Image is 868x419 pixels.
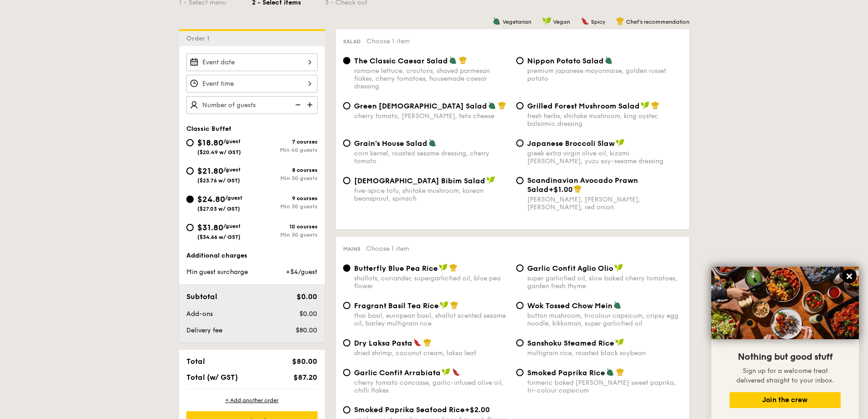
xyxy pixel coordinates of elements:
span: ($34.66 w/ GST) [197,234,241,240]
span: Sign up for a welcome treat delivered straight to your inbox. [736,367,834,384]
img: icon-spicy.37a8142b.svg [413,338,421,347]
img: icon-add.58712e84.svg [304,96,318,114]
input: Butterfly Blue Pea Riceshallots, coriander, supergarlicfied oil, blue pea flower [343,264,350,272]
div: button mushroom, tricolour capsicum, cripsy egg noodle, kikkoman, super garlicfied oil [527,312,682,327]
span: /guest [225,195,242,201]
input: Grain's House Saladcorn kernel, roasted sesame dressing, cherry tomato [343,140,350,147]
input: Event date [186,53,318,71]
span: [DEMOGRAPHIC_DATA] Bibim Salad [354,176,485,185]
span: Grain's House Salad [354,139,427,148]
div: 7 courses [252,139,318,145]
span: /guest [223,138,241,145]
input: $24.80/guest($27.03 w/ GST)9 coursesMin 30 guests [186,196,194,203]
button: Close [842,269,857,284]
img: icon-vegetarian.fe4039eb.svg [493,17,501,25]
img: icon-chef-hat.a58ddaea.svg [616,17,624,25]
button: Join the crew [729,392,841,408]
div: shallots, coriander, supergarlicfied oil, blue pea flower [354,274,509,290]
span: Sanshoku Steamed Rice [527,339,614,347]
input: Fragrant Basil Tea Ricethai basil, european basil, shallot scented sesame oil, barley multigrain ... [343,302,350,309]
img: icon-vegetarian.fe4039eb.svg [613,301,621,309]
div: [PERSON_NAME], [PERSON_NAME], [PERSON_NAME], red onion [527,196,682,211]
span: Nothing but good stuff [738,352,832,362]
span: Fragrant Basil Tea Rice [354,301,439,310]
span: Chef's recommendation [626,19,689,25]
span: ($23.76 w/ GST) [197,177,240,184]
div: fresh herbs, shiitake mushroom, king oyster, balsamic dressing [527,112,682,128]
img: icon-chef-hat.a58ddaea.svg [498,101,506,109]
span: $31.80 [197,222,223,233]
span: Dry Laksa Pasta [354,339,412,347]
span: $80.00 [292,357,317,366]
input: Grilled Forest Mushroom Saladfresh herbs, shiitake mushroom, king oyster, balsamic dressing [516,102,524,109]
div: multigrain rice, roasted black soybean [527,349,682,357]
span: Min guest surcharge [186,268,248,276]
div: 10 courses [252,223,318,230]
div: Min 40 guests [252,147,318,153]
div: + Add another order [186,397,318,404]
input: Smoked Paprika Seafood Rice+$2.00smoky sweet paprika, green-lipped mussel, flower squid, baby prawn [343,406,350,414]
img: icon-reduce.1d2dbef1.svg [290,96,304,114]
div: five-spice tofu, shiitake mushroom, korean beansprout, spinach [354,187,509,202]
span: Smoked Paprika Seafood Rice [354,405,465,414]
span: Total (w/ GST) [186,373,238,382]
span: $18.80 [197,138,223,148]
div: dried shrimp, coconut cream, laksa leaf [354,349,509,357]
img: icon-chef-hat.a58ddaea.svg [459,56,467,64]
span: Wok Tossed Chow Mein [527,301,612,310]
span: Green [DEMOGRAPHIC_DATA] Salad [354,102,487,110]
input: $31.80/guest($34.66 w/ GST)10 coursesMin 30 guests [186,224,194,231]
img: icon-vegetarian.fe4039eb.svg [428,139,437,147]
input: Number of guests [186,96,318,114]
span: Delivery fee [186,326,222,334]
img: DSC07876-Edit02-Large.jpeg [711,267,859,339]
input: Smoked Paprika Riceturmeric baked [PERSON_NAME] sweet paprika, tri-colour capsicum [516,369,524,376]
img: icon-vegan.f8ff3823.svg [614,264,623,272]
span: /guest [223,166,241,173]
div: premium japanese mayonnaise, golden russet potato [527,67,682,83]
div: greek extra virgin olive oil, kizami [PERSON_NAME], yuzu soy-sesame dressing [527,150,682,165]
img: icon-chef-hat.a58ddaea.svg [616,368,624,376]
span: Japanese Broccoli Slaw [527,139,615,148]
img: icon-vegetarian.fe4039eb.svg [449,56,457,64]
img: icon-vegan.f8ff3823.svg [442,368,451,376]
span: Nippon Potato Salad [527,57,604,65]
span: $0.00 [297,292,317,301]
span: ($20.49 w/ GST) [197,149,241,155]
div: 8 courses [252,167,318,173]
span: +$2.00 [465,405,490,414]
div: Additional charges [186,251,318,260]
img: icon-chef-hat.a58ddaea.svg [449,264,457,272]
div: romaine lettuce, croutons, shaved parmesan flakes, cherry tomatoes, housemade caesar dressing [354,67,509,90]
img: icon-vegan.f8ff3823.svg [440,301,449,309]
span: +$4/guest [286,268,317,276]
input: $18.80/guest($20.49 w/ GST)7 coursesMin 40 guests [186,139,194,146]
div: Min 30 guests [252,203,318,210]
input: Nippon Potato Saladpremium japanese mayonnaise, golden russet potato [516,57,524,64]
input: Japanese Broccoli Slawgreek extra virgin olive oil, kizami [PERSON_NAME], yuzu soy-sesame dressing [516,140,524,147]
span: Grilled Forest Mushroom Salad [527,102,640,110]
input: [DEMOGRAPHIC_DATA] Bibim Saladfive-spice tofu, shiitake mushroom, korean beansprout, spinach [343,177,350,184]
img: icon-spicy.37a8142b.svg [452,368,460,376]
input: Garlic Confit Aglio Oliosuper garlicfied oil, slow baked cherry tomatoes, garden fresh thyme [516,264,524,272]
img: icon-vegetarian.fe4039eb.svg [606,368,614,376]
img: icon-chef-hat.a58ddaea.svg [574,185,582,193]
div: thai basil, european basil, shallot scented sesame oil, barley multigrain rice [354,312,509,327]
img: icon-vegan.f8ff3823.svg [542,17,551,25]
input: Sanshoku Steamed Ricemultigrain rice, roasted black soybean [516,339,524,347]
span: Vegetarian [503,19,531,25]
span: $80.00 [296,326,317,334]
span: Choose 1 item [366,37,410,45]
input: Scandinavian Avocado Prawn Salad+$1.00[PERSON_NAME], [PERSON_NAME], [PERSON_NAME], red onion [516,177,524,184]
div: cherry tomato, [PERSON_NAME], feta cheese [354,112,509,120]
img: icon-vegan.f8ff3823.svg [486,176,495,184]
div: turmeric baked [PERSON_NAME] sweet paprika, tri-colour capsicum [527,379,682,394]
span: Classic Buffet [186,125,231,133]
span: Garlic Confit Aglio Olio [527,264,613,273]
span: Scandinavian Avocado Prawn Salad [527,176,638,194]
span: Mains [343,246,360,252]
span: Smoked Paprika Rice [527,368,605,377]
input: Garlic Confit Arrabiatacherry tomato concasse, garlic-infused olive oil, chilli flakes [343,369,350,376]
span: +$1.00 [549,185,573,194]
input: Green [DEMOGRAPHIC_DATA] Saladcherry tomato, [PERSON_NAME], feta cheese [343,102,350,109]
